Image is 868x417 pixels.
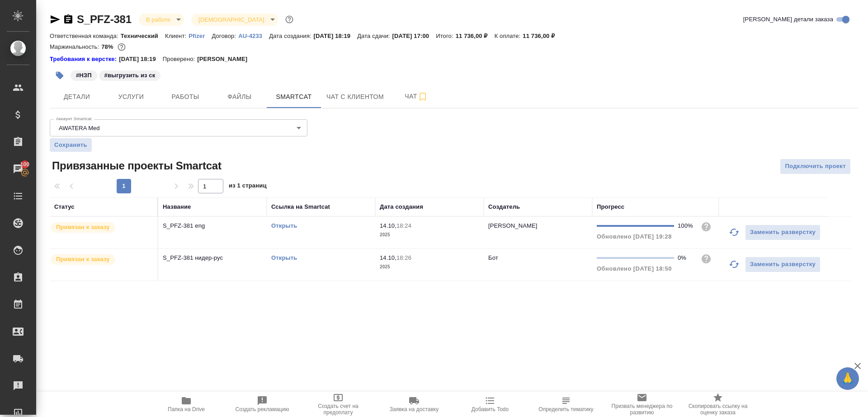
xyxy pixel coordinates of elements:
span: Услуги [109,91,153,103]
a: 100 [2,158,34,180]
button: Определить тематику [528,392,604,417]
span: Определить тематику [538,406,593,412]
span: Чат с клиентом [326,91,384,103]
div: 100% [678,221,693,230]
span: Детали [55,91,99,103]
button: Создать счет на предоплату [300,392,376,417]
span: Подключить проект [785,161,846,172]
svg: Подписаться [417,91,428,102]
span: Обновлено [DATE] 19:28 [597,233,672,240]
p: Дата создания: [269,33,313,39]
span: Призвать менеджера по развитию [609,403,675,416]
p: 14.10, [380,254,396,261]
span: Сохранить [54,141,87,150]
p: Привязан к заказу [56,255,110,264]
button: Заменить разверстку [745,225,821,240]
button: [DEMOGRAPHIC_DATA] [196,16,267,23]
span: Заявка на доставку [390,406,439,412]
button: 🙏 [836,367,859,390]
p: К оплате: [495,33,523,39]
button: Призвать менеджера по развитию [604,392,680,417]
div: Статус [54,202,75,211]
a: Требования к верстке: [50,55,119,64]
p: 11 736,00 ₽ [456,33,495,39]
button: Добавить Todo [452,392,528,417]
a: Открыть [271,254,297,261]
div: В работе [139,14,184,26]
span: Smartcat [272,91,316,103]
p: #выгрузить из ск [104,71,156,80]
button: В работе [143,16,173,23]
span: Обновлено [DATE] 18:50 [597,265,672,272]
p: 2025 [380,262,479,272]
p: #НЗП [76,71,92,80]
span: Заменить разверстку [750,259,816,270]
span: 🙏 [840,369,855,388]
p: Ответственная команда: [50,33,121,39]
span: Работы [164,91,207,103]
button: Папка на Drive [148,392,224,417]
p: AU-4233 [238,33,269,39]
p: [DATE] 18:19 [119,55,163,64]
div: Дата создания [380,202,423,211]
span: Привязанные проекты Smartcat [50,159,222,173]
button: AWATERA Med [56,124,103,132]
p: 78% [101,43,115,50]
span: Чат [395,91,438,102]
p: S_PFZ-381 нидер-рус [163,253,262,262]
p: Pfizer [189,33,212,39]
div: AWATERA Med [50,119,307,136]
p: Бот [488,254,498,261]
a: S_PFZ-381 [77,13,132,25]
p: Привязан к заказу [56,223,110,232]
p: Маржинальность: [50,43,101,50]
span: из 1 страниц [229,180,267,193]
div: Нажми, чтобы открыть папку с инструкцией [50,55,119,64]
span: Заменить разверстку [750,227,816,238]
button: Скопировать ссылку для ЯМессенджера [50,14,61,25]
div: Прогресс [597,202,624,211]
span: Скопировать ссылку на оценку заказа [685,403,750,416]
button: Доп статусы указывают на важность/срочность заказа [283,14,295,25]
button: 2127.63 RUB; [116,41,127,53]
p: Дата сдачи: [357,33,392,39]
div: Ссылка на Smartcat [271,202,330,211]
button: Создать рекламацию [224,392,300,417]
p: Итого: [436,33,455,39]
div: Создатель [488,202,520,211]
span: 100 [15,160,35,169]
div: В работе [191,14,278,26]
span: НЗП [70,71,98,79]
p: [DATE] 18:19 [314,33,358,39]
div: Название [163,202,191,211]
button: Скопировать ссылку на оценку заказа [680,392,756,417]
p: [DATE] 17:00 [392,33,436,39]
button: Заявка на доставку [376,392,452,417]
p: Технический [121,33,165,39]
p: 11 736,00 ₽ [523,33,561,39]
button: Добавить тэг [50,66,70,85]
p: Проверено: [163,55,198,64]
a: Pfizer [189,32,212,39]
p: 2025 [380,230,479,239]
span: Создать счет на предоплату [306,403,371,416]
span: выгрузить из ск [98,71,162,79]
button: Сохранить [50,138,92,152]
button: Подключить проект [780,159,851,174]
p: S_PFZ-381 eng [163,221,262,230]
span: Файлы [218,91,261,103]
p: Клиент: [165,33,189,39]
p: 18:24 [396,222,411,229]
div: 0% [678,253,693,262]
span: Папка на Drive [168,406,205,412]
p: 14.10, [380,222,396,229]
p: [PERSON_NAME] [197,55,254,64]
p: Договор: [212,33,238,39]
button: Скопировать ссылку [63,14,74,25]
span: Создать рекламацию [236,406,289,412]
button: Заменить разверстку [745,257,821,272]
span: Добавить Todo [472,406,509,412]
p: [PERSON_NAME] [488,222,538,229]
button: Обновить прогресс [723,221,745,243]
a: Открыть [271,222,297,229]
